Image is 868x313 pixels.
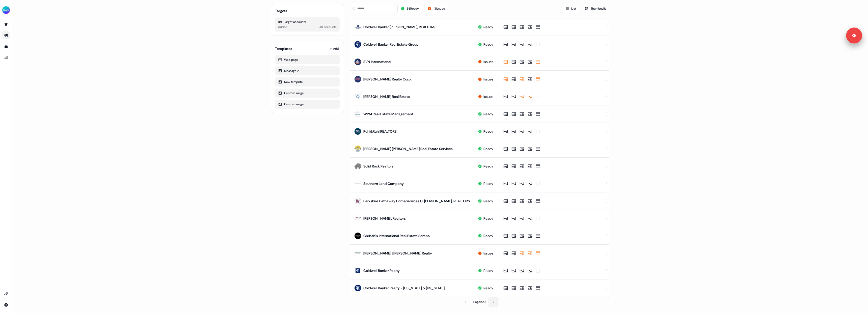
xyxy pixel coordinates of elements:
[275,46,292,51] div: Templates
[2,301,10,309] a: Go to integrations
[2,31,10,39] a: Go to outbound experience
[363,111,413,117] div: WPM Real Estate Management
[2,42,10,50] a: Go to templates
[2,20,10,28] a: Go to prospects
[363,181,404,186] div: Southern Land Company
[2,290,10,298] a: Go to integrations
[483,146,493,151] div: Ready
[483,216,493,221] div: Ready
[483,251,494,256] div: Issues
[483,129,493,134] div: Ready
[363,77,412,82] div: [PERSON_NAME] Realty Corp.
[275,8,287,13] div: Targets
[278,102,337,107] div: Custom Image
[329,45,340,52] button: Add
[363,268,400,273] div: Coldwell Banker Realty
[363,42,419,47] div: Coldwell Banker Real Estate Group
[363,216,406,221] div: [PERSON_NAME], Realtors
[397,4,422,13] button: 36Ready
[562,4,579,13] button: List
[483,77,494,82] div: Issues
[473,299,486,304] div: Page 1 of 3
[363,286,445,291] div: Coldwell Banker Realty - [US_STATE] & [US_STATE]
[363,129,397,134] div: Ruhl&Ruhl REALTORS
[2,53,10,62] a: Go to attribution
[278,57,337,62] div: Web page
[363,59,391,64] div: SVN International
[278,19,337,24] div: Target accounts
[483,164,493,169] div: Ready
[483,268,493,273] div: Ready
[581,4,609,13] button: Thumbnails
[363,251,432,256] div: [PERSON_NAME] | [PERSON_NAME] Realty
[483,181,493,186] div: Ready
[483,111,493,117] div: Ready
[363,164,394,169] div: Solid Rock Realtors
[483,198,493,204] div: Ready
[278,91,337,96] div: Custom Image
[483,59,494,64] div: Issues
[483,42,493,47] div: Ready
[363,146,453,151] div: [PERSON_NAME] [PERSON_NAME] Real Estate Services
[483,94,494,99] div: Issues
[483,286,493,291] div: Ready
[363,233,430,238] div: Christie's International Real Estate Sereno
[424,4,448,13] button: 13issues
[483,24,493,30] div: Ready
[363,94,410,99] div: [PERSON_NAME] Real Estate
[483,233,493,238] div: Ready
[363,24,435,30] div: Coldwell Banker [PERSON_NAME], REALTORS
[363,198,470,204] div: Berkshire Hathaway HomeServices C. [PERSON_NAME], REALTORS
[278,79,337,84] div: New template
[319,24,337,30] div: 49 accounts
[278,68,337,73] div: Message 2
[278,24,287,30] div: Added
